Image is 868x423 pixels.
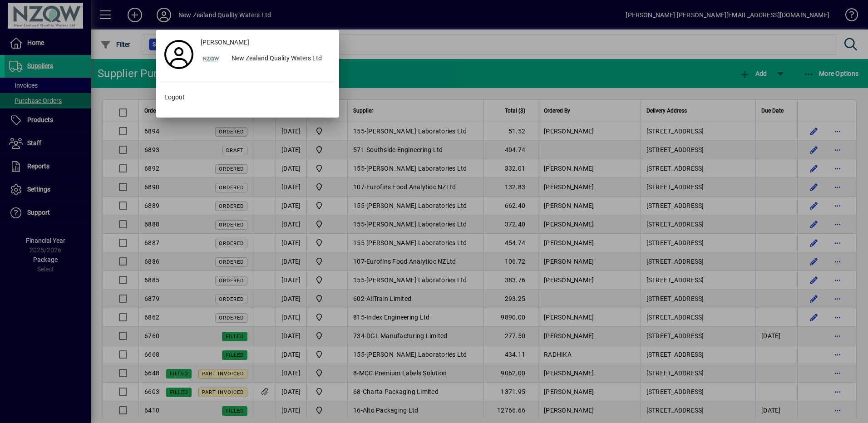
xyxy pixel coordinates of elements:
span: [PERSON_NAME] [201,38,249,47]
span: Logout [164,93,185,102]
a: [PERSON_NAME] [197,34,335,51]
button: New Zealand Quality Waters Ltd [197,51,335,67]
button: Logout [161,89,335,106]
a: Profile [161,46,197,63]
div: New Zealand Quality Waters Ltd [224,51,335,67]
